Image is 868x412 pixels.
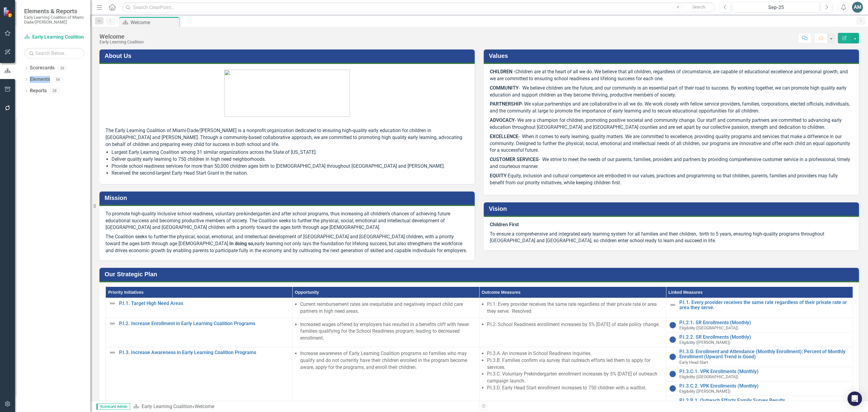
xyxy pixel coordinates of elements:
li: Provide school readiness services for more than 50,000 children ages birth to [DEMOGRAPHIC_DATA] ... [112,163,469,170]
td: Double-Click to Edit Right Click for Context Menu [666,332,853,347]
div: Welcome [131,19,178,26]
li: Deliver quality early learning to 750 children in high need neighborhoods. [112,156,469,163]
button: Sep-25 [733,2,819,13]
td: Double-Click to Edit [479,318,666,347]
td: Double-Click to Edit [292,318,479,347]
span: Equity, inclusion and cultural competence are embodied in our values, practices and programming s... [490,173,838,185]
img: No Information [669,353,676,360]
li: P.I.2. School Readiness enrollment increases by 5% [DATE] of state policy change. [487,321,663,328]
td: Double-Click to Edit Right Click for Context Menu [666,347,853,367]
strong: Children First [490,222,519,227]
div: Welcome [195,404,214,409]
a: P.I.3. Increase Awareness in Early Learning Coalition Programs [119,350,289,355]
td: Double-Click to Edit Right Click for Context Menu [106,298,293,318]
a: P.I.3.C.2. VPK Enrollments (Monthly) [679,383,850,389]
p: To ensure a comprehensive and integrated early learning system for all families and their childre... [490,230,853,245]
a: P.I.3.D. Enrollment and Attendance (Monthly Enrollment): Percent of Monthly Enrollment (Upward Tr... [679,349,850,360]
p: - When it comes to early learning, quality matters. We are committed to excellence, providing qua... [490,132,853,155]
div: Sep-25 [735,4,817,11]
span: Early Head Start [679,360,708,365]
span: Eligibility ([GEOGRAPHIC_DATA]) [679,374,738,379]
a: Elements [30,76,50,83]
img: No Information [669,322,676,329]
li: P.I.3.C. Voluntary Prekindergarten enrollment increases by 5% [DATE] of outreach campaign launch. [487,371,663,385]
p: The Coalition seeks to further the physical, social, emotional, and intellectual development of [... [105,232,469,254]
span: Eligibility ([GEOGRAPHIC_DATA]) [679,325,738,330]
strong: EQUITY [490,173,507,179]
button: Search [684,3,714,11]
img: Not Defined [109,300,116,307]
div: Open Intercom Messenger [848,391,862,406]
div: 54 [53,77,63,82]
a: P.I.1. Every provider receives the same rate regardless of their private rate or area they serve. [679,300,850,310]
td: Double-Click to Edit Right Click for Context Menu [666,367,853,381]
li: Largest Early Learning Coalition among 31 similar organizations across the State of [US_STATE]. [112,149,469,156]
h3: Values [489,52,856,59]
li: P.I.3.D. Early Head Start enrollment increases to 750 children with a waitlist. [487,385,663,391]
div: Welcome [99,33,144,40]
img: ClearPoint Strategy [3,7,14,17]
span: Scorecard Admin [96,404,130,410]
h3: Our Strategic Plan [105,271,856,277]
a: P.I.2.1. SR Enrollments (Monthly) [679,320,850,325]
strong: COMMUNITY [490,85,519,91]
span: Eligibility ([PERSON_NAME]) [679,340,731,345]
strong: In doing so, [229,241,254,246]
li: Increased wages offered by employers has resulted in a benefits cliff with fewer families qualify... [300,321,476,342]
h3: About Us [105,52,472,59]
p: - [490,171,853,188]
input: Search ClearPoint... [122,2,715,13]
a: Scorecards [30,65,55,71]
td: Double-Click to Edit Right Click for Context Menu [106,318,293,347]
td: Double-Click to Edit Right Click for Context Menu [666,396,853,410]
span: Search [692,5,705,9]
a: P.I.2. Increase Enrollment in Early Learning Coalition Programs [119,321,289,326]
div: Early Learning Coalition [99,40,144,44]
p: - We are a champion for children, promoting positive societal and community change. Our staff and... [490,116,853,132]
img: Not Defined [669,400,676,407]
strong: ADVOCACY [490,117,515,123]
img: No Information [669,336,676,343]
div: » [133,403,475,410]
h3: Vision [489,205,856,212]
a: Early Learning Coalition [24,34,84,41]
button: AM [852,2,863,13]
img: No Information [669,370,676,378]
li: P.I.1. Every provider receives the same rate regardless of their private rate or area they serve.... [487,301,663,315]
li: Received the second-largest Early Head Start Grant in the nation. [112,170,469,177]
span: Elements & Reports [24,8,84,15]
img: Not Defined [109,320,116,327]
strong: EXCELLENCE [490,134,518,139]
p: - We strive to meet the needs of our parents, families, providers and partners by providing compr... [490,155,853,171]
img: Not Defined [669,301,676,309]
p: To promote high-quality inclusive school readiness, voluntary pre-kindergarten and after school p... [105,211,469,233]
span: Eligibility ([PERSON_NAME]) [679,389,731,394]
a: P.I.3.B.1. Outreach Efforts Family Survey Results [679,398,850,403]
small: Early Learning Coalition of Miami Dade/[PERSON_NAME] [24,15,84,25]
p: - We value partnerships and are collaborative in all we do. We work closely with fellow service p... [490,100,853,116]
a: P.I.2.2. SR Enrollments (Monthly) [679,334,850,340]
input: Search Below... [24,48,84,59]
li: Increase awareness of Early Learning Coalition programs so families who may qualify and do not cu... [300,350,476,371]
a: P.I.1. Target High Need Areas [119,301,289,306]
td: Double-Click to Edit [292,298,479,318]
li: P.I.3.A. An increase in School Readiness inquiries. [487,350,663,357]
p: - We believe children are the future, and our community is an essential part of their road to suc... [490,84,853,100]
strong: CHILDREN - [490,69,515,74]
h3: Mission [105,195,472,201]
div: 26 [58,65,67,71]
li: P.I.3.B. Families confirm via survey that outreach efforts led them to apply for services. [487,357,663,371]
img: Not Defined [109,349,116,356]
a: Early Learning Coalition [142,404,192,409]
p: Children are at the heart of all we do. We believe that all children, regardless of circumstance,... [490,68,853,84]
strong: CUSTOMER SERVICES [490,157,539,162]
td: Double-Click to Edit [479,298,666,318]
span: The Early Learning Coalition of Miami-Dade/[PERSON_NAME] is a nonprofit organization dedicated to... [105,128,462,147]
td: Double-Click to Edit Right Click for Context Menu [666,318,853,332]
strong: PARTNERSHIP [490,101,522,107]
td: Double-Click to Edit Right Click for Context Menu [666,381,853,396]
img: No Information [669,385,676,392]
div: 28 [50,88,59,93]
img: ELC_logo.jpg [224,70,350,117]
